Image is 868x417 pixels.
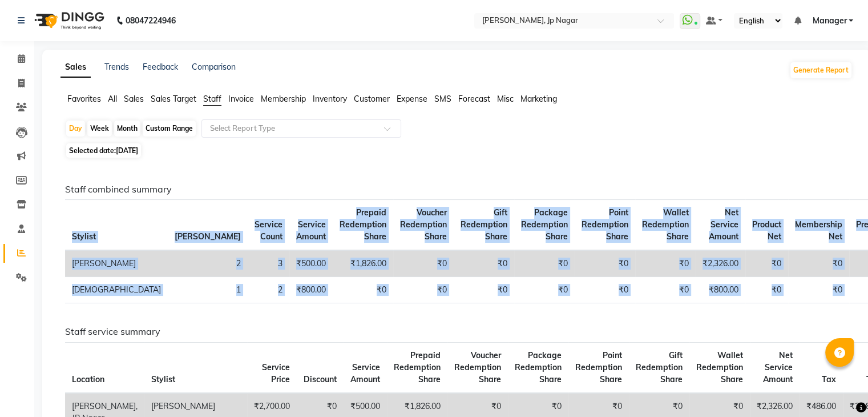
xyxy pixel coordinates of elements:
span: Location [72,374,104,384]
td: ₹0 [635,250,696,277]
div: Day [66,121,85,137]
td: ₹0 [454,250,514,277]
td: ₹0 [745,277,788,303]
span: Service Amount [296,219,326,242]
td: ₹0 [635,277,696,303]
span: Prepaid Redemption Share [340,207,386,242]
td: 3 [248,250,289,277]
span: [DATE] [116,146,138,155]
span: Expense [397,94,427,104]
span: Marketing [520,94,557,104]
span: Tax [822,374,836,384]
span: Customer [354,94,390,104]
td: ₹1,826.00 [333,250,393,277]
td: ₹0 [514,250,575,277]
td: ₹2,326.00 [696,250,745,277]
h6: Staff service summary [65,326,843,337]
span: Manager [812,15,846,27]
td: ₹0 [514,277,575,303]
span: All [108,94,117,104]
span: Membership [261,94,306,104]
div: Week [87,121,112,137]
td: ₹0 [393,250,454,277]
span: Package Redemption Share [521,207,568,242]
td: 2 [168,250,248,277]
td: ₹0 [333,277,393,303]
span: Sales Target [151,94,196,104]
span: Inventory [313,94,347,104]
td: ₹0 [745,250,788,277]
span: Gift Redemption Share [461,207,507,242]
span: Net Service Amount [763,350,793,384]
td: ₹0 [575,250,635,277]
a: Feedback [143,62,178,72]
td: ₹500.00 [289,250,333,277]
span: Misc [497,94,514,104]
span: Prepaid Redemption Share [394,350,441,384]
img: logo [29,5,107,37]
h6: Staff combined summary [65,184,843,195]
td: ₹0 [454,277,514,303]
span: Stylist [72,231,96,242]
span: Wallet Redemption Share [696,350,743,384]
div: Custom Range [143,121,196,137]
td: [PERSON_NAME] [65,250,168,277]
button: Generate Report [790,62,851,78]
span: Service Count [255,219,282,242]
td: 2 [248,277,289,303]
span: Voucher Redemption Share [454,350,501,384]
td: ₹0 [788,277,849,303]
span: Stylist [151,374,175,384]
span: Gift Redemption Share [636,350,683,384]
span: Staff [203,94,221,104]
span: Forecast [458,94,490,104]
span: Product Net [752,219,781,242]
span: [PERSON_NAME] [175,231,241,242]
td: ₹0 [575,277,635,303]
span: Net Service Amount [709,207,738,242]
span: Service Price [262,362,290,384]
span: SMS [434,94,451,104]
td: ₹800.00 [696,277,745,303]
span: Invoice [228,94,254,104]
td: [DEMOGRAPHIC_DATA] [65,277,168,303]
span: Package Redemption Share [515,350,562,384]
span: Selected date: [66,143,141,158]
a: Comparison [192,62,236,72]
td: ₹0 [393,277,454,303]
span: Service Amount [350,362,380,384]
span: Favorites [67,94,101,104]
span: Wallet Redemption Share [642,207,689,242]
span: Voucher Redemption Share [400,207,447,242]
a: Trends [104,62,129,72]
b: 08047224946 [126,5,176,37]
span: Sales [124,94,144,104]
span: Point Redemption Share [575,350,622,384]
span: Discount [304,374,337,384]
td: ₹800.00 [289,277,333,303]
td: 1 [168,277,248,303]
a: Sales [60,57,91,78]
span: Membership Net [795,219,842,242]
td: ₹0 [788,250,849,277]
div: Month [114,121,140,137]
span: Point Redemption Share [582,207,628,242]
